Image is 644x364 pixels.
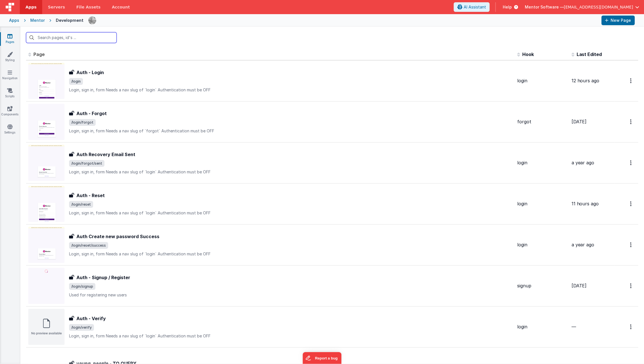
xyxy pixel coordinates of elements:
p: Login, sign in, form Needs a nav slug of `forgot` Authentication must be OFF [69,128,513,134]
div: login [517,77,567,84]
span: 11 hours ago [572,201,599,206]
span: /login/verify [69,324,94,331]
span: /login/reset/success [69,242,108,249]
div: signup [517,283,567,289]
button: Options [627,239,636,251]
img: eba322066dbaa00baf42793ca2fab581 [88,16,96,24]
h3: Auth Create new password Success [76,233,159,240]
iframe: Marker.io feedback button [303,352,341,364]
h3: Auth - Signup / Register [76,274,130,281]
span: [DATE] [572,119,587,124]
button: AI Assistant [454,2,490,12]
p: Login, sign in, form Needs a nav slug of `login` Authentication must be OFF [69,333,513,339]
span: 12 hours ago [572,78,600,83]
div: login [517,160,567,166]
button: Options [627,280,636,292]
button: Options [627,321,636,333]
div: Development [56,18,84,23]
input: Search pages, id's ... [26,32,117,43]
span: a year ago [572,160,594,165]
p: Login, sign in, form Needs a nav slug of `login` Authentication must be OFF [69,210,513,216]
span: Apps [25,4,37,10]
div: Mentor [30,18,45,23]
span: Hook [522,51,534,57]
span: — [572,324,576,329]
span: /login/forgot [69,119,96,126]
span: AI Assistant [464,4,486,10]
h3: Auth - Login [76,69,104,76]
button: Mentor Software — [EMAIL_ADDRESS][DOMAIN_NAME] [525,4,639,10]
span: /login/reset [69,201,93,208]
span: File Assets [76,4,101,10]
span: [EMAIL_ADDRESS][DOMAIN_NAME] [564,4,633,10]
h3: Auth - Forgot [76,110,107,117]
span: Help [503,4,512,10]
h3: Auth - Reset [76,192,105,199]
span: /login [69,78,83,85]
div: forgot [517,119,567,125]
button: Options [627,157,636,169]
p: Login, sign in, form Needs a nav slug of `login` Authentication must be OFF [69,87,513,93]
button: Options [627,198,636,210]
p: Login, sign in, form Needs a nav slug of `login` Authentication must be OFF [69,169,513,175]
span: Page [33,51,45,57]
div: login [517,242,567,248]
span: Last Edited [577,51,602,57]
p: Used for registering new users [69,292,513,298]
button: New Page [602,16,635,25]
span: /login/forgot/sent [69,160,104,167]
h3: Auth Recovery Email Sent [76,151,135,158]
button: Options [627,75,636,87]
span: [DATE] [572,283,587,288]
div: login [517,324,567,330]
span: Servers [48,4,65,10]
div: Apps [9,18,19,23]
button: Options [627,116,636,128]
p: Login, sign in, form Needs a nav slug of `login` Authentication must be OFF [69,251,513,257]
div: login [517,201,567,207]
span: Mentor Software — [525,4,564,10]
span: a year ago [572,242,594,247]
h3: Auth - Verify [76,315,106,322]
span: /login/signup [69,283,95,290]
